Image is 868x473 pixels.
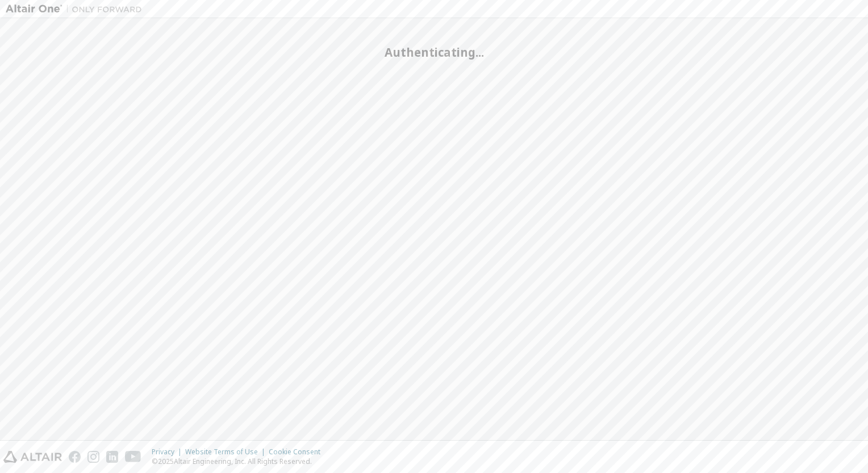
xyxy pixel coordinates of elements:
img: facebook.svg [69,451,81,463]
div: Website Terms of Use [185,447,269,457]
div: Cookie Consent [269,447,327,457]
img: youtube.svg [125,451,141,463]
p: © 2025 Altair Engineering, Inc. All Rights Reserved. [152,457,327,466]
img: Altair One [6,3,148,15]
img: instagram.svg [87,451,99,463]
div: Privacy [152,447,185,457]
img: altair_logo.svg [3,451,62,463]
h2: Authenticating... [6,45,862,60]
img: linkedin.svg [106,451,118,463]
